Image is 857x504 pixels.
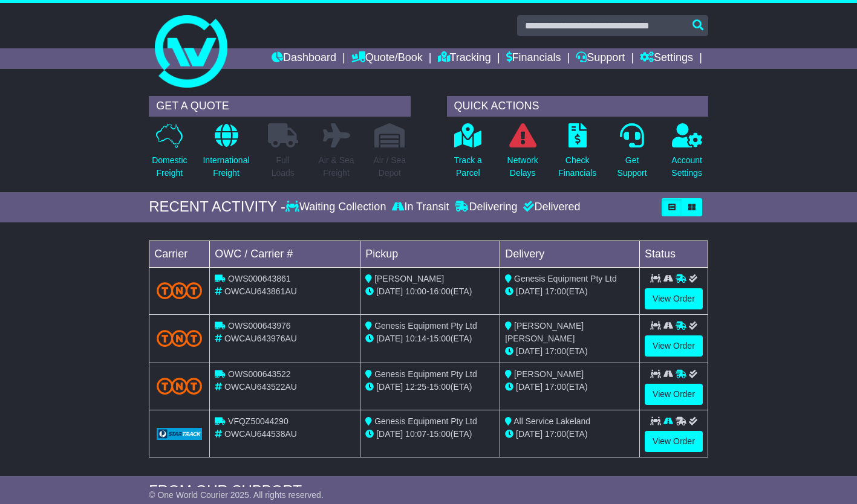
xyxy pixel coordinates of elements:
div: (ETA) [505,381,634,393]
div: Delivering [452,201,520,214]
span: 17:00 [545,346,566,356]
span: Genesis Equipment Pty Ltd [374,369,477,379]
a: View Order [645,431,703,452]
a: Support [576,48,625,69]
p: Air & Sea Freight [318,154,354,179]
p: International Freight [203,154,249,179]
a: InternationalFreight [202,123,250,186]
a: Tracking [438,48,491,69]
td: OWC / Carrier # [210,241,360,267]
div: GET A QUOTE [149,96,410,117]
a: View Order [645,384,703,405]
span: 16:00 [429,286,451,296]
a: Financials [506,48,561,69]
span: [DATE] [376,382,403,392]
span: [DATE] [376,334,403,343]
span: [PERSON_NAME] [514,369,584,379]
div: In Transit [389,201,452,214]
a: Settings [640,48,693,69]
td: Pickup [360,241,500,267]
a: View Order [645,288,703,309]
span: All Service Lakeland [513,416,590,426]
p: Get Support [617,154,647,179]
span: OWS000643976 [228,321,291,331]
a: DomesticFreight [151,123,187,186]
span: 10:00 [405,286,426,296]
a: GetSupport [617,123,648,186]
span: 15:00 [429,429,451,439]
span: Genesis Equipment Pty Ltd [514,274,617,283]
span: 12:25 [405,382,426,392]
p: Account Settings [671,154,702,179]
div: Delivered [520,201,580,214]
img: TNT_Domestic.png [157,378,202,394]
a: Dashboard [272,48,336,69]
a: Quote/Book [351,48,423,69]
img: GetCarrierServiceLogo [157,428,202,440]
span: [DATE] [516,286,543,296]
div: - (ETA) [365,285,495,298]
td: Status [640,241,708,267]
span: OWCAU643976AU [224,334,297,343]
p: Full Loads [268,154,298,179]
a: Track aParcel [454,123,483,186]
span: OWCAU643522AU [224,382,297,392]
span: 17:00 [545,286,566,296]
span: 15:00 [429,382,451,392]
span: OWCAU643861AU [224,286,297,296]
a: CheckFinancials [558,123,597,186]
div: - (ETA) [365,381,495,393]
span: [DATE] [516,429,543,439]
span: Genesis Equipment Pty Ltd [374,321,477,331]
a: AccountSettings [671,123,703,186]
p: Network Delays [507,154,538,179]
div: - (ETA) [365,428,495,441]
span: [PERSON_NAME] [374,274,444,283]
p: Check Financials [558,154,596,179]
p: Air / Sea Depot [373,154,406,179]
div: (ETA) [505,345,634,358]
div: QUICK ACTIONS [447,96,708,117]
span: 10:07 [405,429,426,439]
p: Domestic Freight [152,154,187,179]
td: Delivery [500,241,640,267]
div: Waiting Collection [285,201,389,214]
span: 15:00 [429,334,451,343]
span: [DATE] [376,429,403,439]
div: FROM OUR SUPPORT [149,482,708,500]
span: Genesis Equipment Pty Ltd [374,416,477,426]
span: 17:00 [545,382,566,392]
img: TNT_Domestic.png [157,282,202,299]
span: [PERSON_NAME] [PERSON_NAME] [505,321,584,343]
span: 10:14 [405,334,426,343]
img: TNT_Domestic.png [157,330,202,346]
div: RECENT ACTIVITY - [149,198,285,216]
span: © One World Courier 2025. All rights reserved. [149,490,324,500]
span: VFQZ50044290 [228,416,288,426]
div: - (ETA) [365,332,495,345]
span: [DATE] [516,382,543,392]
div: (ETA) [505,285,634,298]
span: [DATE] [376,286,403,296]
p: Track a Parcel [454,154,482,179]
td: Carrier [149,241,210,267]
a: View Order [645,335,703,357]
span: OWCAU644538AU [224,429,297,439]
a: NetworkDelays [507,123,539,186]
div: (ETA) [505,428,634,441]
span: OWS000643861 [228,274,291,283]
span: 17:00 [545,429,566,439]
span: OWS000643522 [228,369,291,379]
span: [DATE] [516,346,543,356]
